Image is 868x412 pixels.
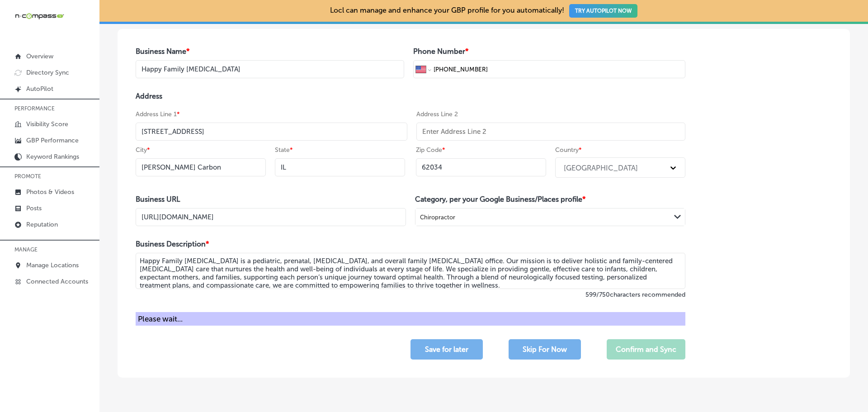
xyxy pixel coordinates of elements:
label: 599 / 750 characters recommended [136,291,685,298]
input: NY [275,158,405,176]
p: Reputation [26,221,58,228]
input: Enter City [136,158,266,176]
p: Visibility Score [26,120,68,128]
label: Country [555,146,582,154]
button: Skip For Now [509,339,581,360]
img: 660ab0bf-5cc7-4cb8-ba1c-48b5ae0f18e60NCTV_CLogo_TV_Black_-500x88.png [14,12,64,20]
p: Photos & Videos [26,188,74,196]
label: Zip Code [416,146,445,154]
h4: Business Name [136,47,404,56]
p: Keyword Rankings [26,153,79,161]
p: Overview [26,52,53,60]
label: City [136,146,150,154]
label: Address Line 2 [416,110,458,118]
div: Please wait... [136,312,685,326]
input: Enter Address Line 2 [416,123,685,141]
input: Enter Location Name [136,60,404,78]
label: State [275,146,293,154]
button: Save for later [410,339,483,360]
label: Address Line 1 [136,110,180,118]
p: Posts [26,204,42,212]
input: Enter Zip Code [416,158,546,176]
p: Connected Accounts [26,278,88,285]
p: Directory Sync [26,69,69,76]
div: Chiropractor [420,214,455,221]
h4: Business URL [136,195,406,204]
p: Manage Locations [26,261,79,269]
p: AutoPilot [26,85,53,93]
h4: Address [136,92,685,100]
input: Phone number [433,61,683,78]
input: Enter Business URL [136,208,406,226]
p: GBP Performance [26,137,79,144]
h4: Category, per your Google Business/Places profile [415,195,685,204]
h4: Business Description [136,240,685,248]
button: TRY AUTOPILOT NOW [569,4,637,18]
h4: Phone Number [413,47,685,56]
textarea: Happy Family [MEDICAL_DATA] is a pediatric, prenatal, [MEDICAL_DATA], and overall family [MEDICAL... [136,253,685,289]
button: Confirm and Sync [607,339,685,360]
div: [GEOGRAPHIC_DATA] [564,163,638,172]
input: Enter Address Line 1 [136,123,407,141]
